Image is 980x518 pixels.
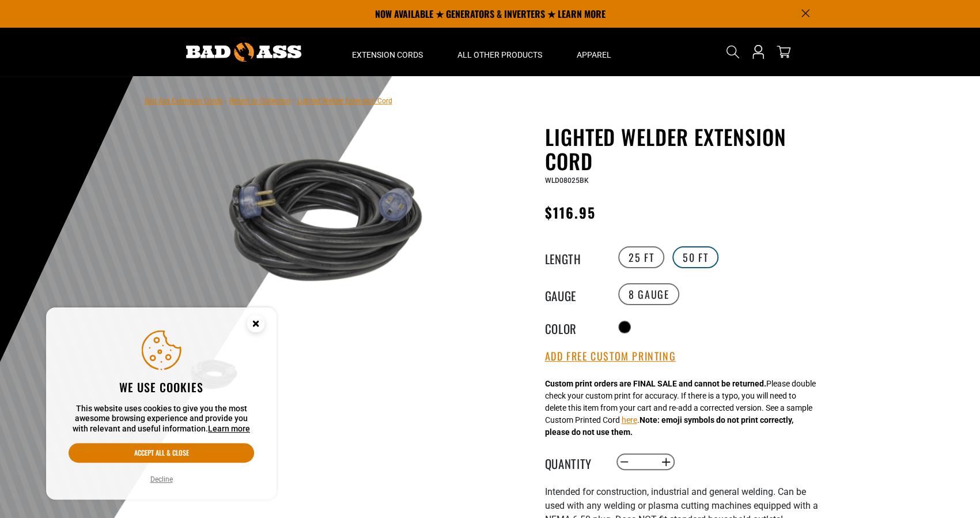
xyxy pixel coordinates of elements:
aside: Cookie Consent [46,307,277,500]
legend: Length [545,250,603,265]
span: $116.95 [545,202,596,223]
a: Bad Ass Extension Cords [145,97,222,105]
label: 50 FT [672,246,718,268]
label: 25 FT [618,246,664,268]
label: Quantity [545,455,603,470]
summary: Apparel [559,28,629,76]
span: Extension Cords [352,50,423,60]
nav: breadcrumbs [145,93,392,107]
span: › [225,97,227,105]
a: Return to Collection [229,97,290,105]
span: Apparel [577,50,611,60]
summary: Extension Cords [335,28,440,76]
span: All Other Products [457,50,542,60]
button: Decline [147,474,176,485]
h1: Lighted Welder Extension Cord [545,125,827,173]
span: Lighted Welder Extension Cord [297,97,392,105]
strong: Note: emoji symbols do not print correctly, please do not use them. [545,415,793,437]
img: Bad Ass Extension Cords [186,43,301,62]
summary: All Other Products [440,28,559,76]
a: Learn more [208,424,250,433]
span: WLD08025BK [545,177,589,185]
span: › [293,97,295,105]
img: black [179,127,456,312]
button: Accept all & close [69,443,254,463]
div: Please double check your custom print for accuracy. If there is a typo, you will need to delete t... [545,378,816,438]
p: This website uses cookies to give you the most awesome browsing experience and provide you with r... [69,404,254,434]
strong: Custom print orders are FINAL SALE and cannot be returned. [545,379,766,388]
label: 8 Gauge [618,283,679,305]
legend: Gauge [545,287,603,302]
button: here [622,414,637,426]
summary: Search [724,43,742,61]
button: Add Free Custom Printing [545,350,676,363]
h2: We use cookies [69,380,254,395]
legend: Color [545,320,603,335]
